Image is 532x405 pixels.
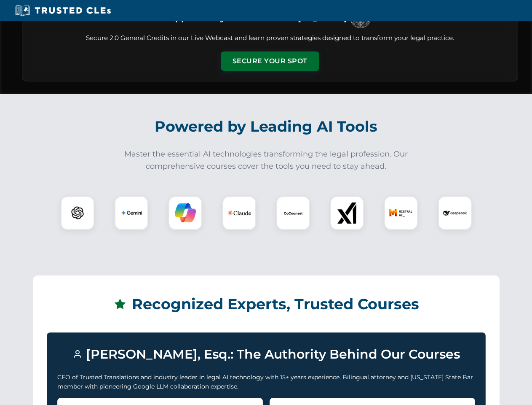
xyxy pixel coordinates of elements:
[222,196,256,230] div: Claude
[276,196,310,230] div: CoCounsel
[168,196,202,230] div: Copilot
[283,202,304,224] img: CoCounsel Logo
[57,373,475,391] p: CEO of Trusted Translations and industry leader in legal AI technology with 15+ years experience....
[13,4,113,17] img: Trusted CLEs
[438,196,472,230] div: DeepSeek
[115,196,148,230] div: Gemini
[384,196,418,230] div: Mistral AI
[175,202,196,224] img: Copilot Logo
[443,201,467,225] img: DeepSeek Logo
[121,202,142,224] img: Gemini Logo
[119,148,414,173] p: Master the essential AI technologies transforming the legal profession. Our comprehensive courses...
[33,112,500,141] h2: Powered by Leading AI Tools
[227,201,251,225] img: Claude Logo
[32,33,508,43] p: Secure 2.0 General Credits in our Live Webcast and learn proven strategies designed to transform ...
[330,196,364,230] div: xAI
[221,51,319,71] button: Secure Your Spot
[389,201,413,225] img: Mistral AI Logo
[61,196,94,230] div: ChatGPT
[47,289,486,319] h2: Recognized Experts, Trusted Courses
[337,202,358,224] img: xAI Logo
[57,343,475,366] h3: [PERSON_NAME], Esq.: The Authority Behind Our Courses
[65,201,90,225] img: ChatGPT Logo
